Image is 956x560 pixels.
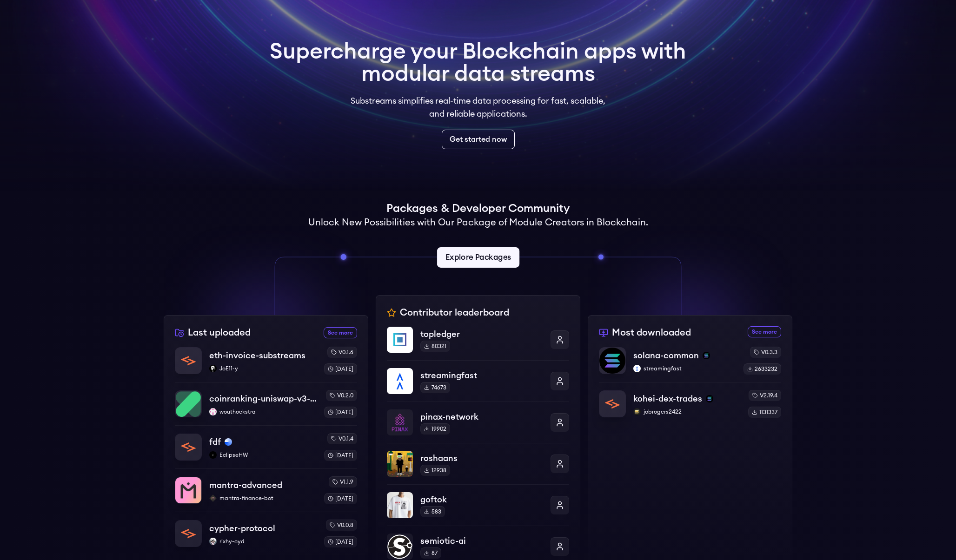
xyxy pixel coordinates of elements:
[209,538,217,545] img: rixhy-cyd
[420,493,543,506] p: goftok
[175,520,201,547] img: cypher-protocol
[324,450,357,461] div: [DATE]
[749,390,781,401] div: v2.19.4
[327,433,357,444] div: v0.1.4
[420,534,543,547] p: semiotic-ai
[420,423,450,435] div: 19902
[209,451,317,459] p: EclipseHW
[633,365,641,372] img: streamingfast
[386,201,570,216] h1: Packages & Developer Community
[175,512,357,547] a: cypher-protocolcypher-protocolrixhy-cydrixhy-cydv0.0.8[DATE]
[209,365,217,372] img: JoE11-y
[703,352,710,359] img: solana
[209,435,221,448] p: fdf
[599,391,625,417] img: kohei-dex-trades
[209,479,282,492] p: mantra-advanced
[324,363,357,375] div: [DATE]
[326,390,357,401] div: v0.2.0
[420,452,543,465] p: roshaans
[175,347,357,382] a: eth-invoice-substreamseth-invoice-substreamsJoE11-yJoE11-yv0.1.6[DATE]
[744,363,781,375] div: 2633232
[175,382,357,425] a: coinranking-uniswap-v3-forkscoinranking-uniswap-v3-forkswouthoekstrawouthoekstrav0.2.0[DATE]
[706,395,713,402] img: solana
[420,328,543,341] p: topledger
[324,327,357,338] a: See more recently uploaded packages
[599,348,625,374] img: solana-common
[387,484,569,526] a: goftokgoftok583
[387,492,413,518] img: goftok
[209,365,317,372] p: JoE11-y
[209,538,317,545] p: rixhy-cyd
[633,408,641,415] img: jobrogers2422
[175,434,201,460] img: fdf
[329,476,357,488] div: v1.1.9
[633,349,699,362] p: solana-common
[420,382,450,393] div: 74673
[326,520,357,531] div: v0.0.8
[324,493,357,504] div: [DATE]
[387,451,413,477] img: roshaans
[420,547,441,559] div: 87
[387,327,569,360] a: topledgertopledger80321
[209,349,305,362] p: eth-invoice-substreams
[420,341,450,352] div: 80321
[387,534,413,560] img: semiotic-ai
[599,382,781,418] a: kohei-dex-tradeskohei-dex-tradessolanajobrogers2422jobrogers2422v2.19.41131337
[387,360,569,402] a: streamingfaststreamingfast74673
[387,402,569,443] a: pinax-networkpinax-network19902
[633,392,702,405] p: kohei-dex-trades
[175,348,201,374] img: eth-invoice-substreams
[209,408,217,415] img: wouthoekstra
[270,40,686,85] h1: Supercharge your Blockchain apps with modular data streams
[420,506,445,517] div: 583
[344,94,612,120] p: Substreams simplifies real-time data processing for fast, scalable, and reliable applications.
[324,407,357,418] div: [DATE]
[225,438,232,446] img: base
[748,326,781,337] a: See more most downloaded packages
[175,477,201,503] img: mantra-advanced
[387,409,413,435] img: pinax-network
[420,465,450,476] div: 12938
[750,347,781,358] div: v0.3.3
[633,365,736,372] p: streamingfast
[420,410,543,423] p: pinax-network
[387,327,413,353] img: topledger
[209,392,317,405] p: coinranking-uniswap-v3-forks
[209,408,317,415] p: wouthoekstra
[175,468,357,512] a: mantra-advancedmantra-advancedmantra-finance-botmantra-finance-botv1.1.9[DATE]
[420,369,543,382] p: streamingfast
[633,408,741,415] p: jobrogers2422
[175,391,201,417] img: coinranking-uniswap-v3-forks
[324,536,357,547] div: [DATE]
[308,216,648,229] h2: Unlock New Possibilities with Our Package of Module Creators in Blockchain.
[209,494,217,502] img: mantra-finance-bot
[387,368,413,394] img: streamingfast
[442,130,515,149] a: Get started now
[209,451,217,459] img: EclipseHW
[387,443,569,484] a: roshaansroshaans12938
[209,494,317,502] p: mantra-finance-bot
[599,347,781,382] a: solana-commonsolana-commonsolanastreamingfaststreamingfastv0.3.32633232
[327,347,357,358] div: v0.1.6
[209,522,275,535] p: cypher-protocol
[748,407,781,418] div: 1131337
[175,425,357,468] a: fdffdfbaseEclipseHWEclipseHWv0.1.4[DATE]
[437,247,519,268] a: Explore Packages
